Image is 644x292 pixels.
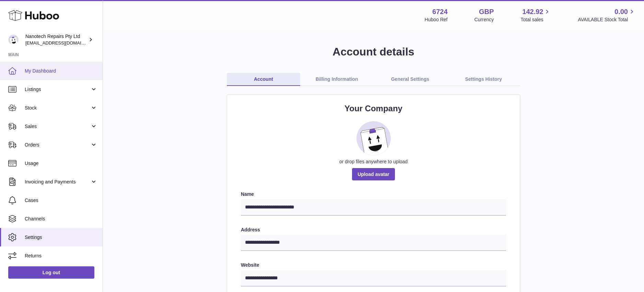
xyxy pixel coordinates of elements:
[614,7,628,16] span: 0.00
[25,234,97,241] span: Settings
[25,216,97,222] span: Channels
[25,123,90,130] span: Sales
[520,7,551,23] a: 142.92 Total sales
[475,16,494,23] div: Currency
[8,266,94,279] a: Log out
[241,227,506,233] label: Address
[241,262,506,268] label: Website
[25,105,90,111] span: Stock
[432,7,448,16] strong: 6724
[25,160,97,167] span: Usage
[25,142,90,148] span: Orders
[578,16,636,23] span: AVAILABLE Stock Total
[8,35,19,45] img: info@nanotechrepairs.com
[25,68,97,74] span: My Dashboard
[25,197,97,204] span: Cases
[114,45,633,59] h1: Account details
[578,7,636,23] a: 0.00 AVAILABLE Stock Total
[447,73,520,86] a: Settings History
[374,73,447,86] a: General Settings
[25,179,90,185] span: Invoicing and Payments
[25,253,97,259] span: Returns
[479,7,494,16] strong: GBP
[356,121,391,155] img: placeholder_image.svg
[300,73,374,86] a: Billing Information
[227,73,300,86] a: Account
[241,191,506,198] label: Name
[522,7,543,16] span: 142.92
[25,86,90,93] span: Listings
[25,40,101,46] span: [EMAIL_ADDRESS][DOMAIN_NAME]
[352,168,395,180] span: Upload avatar
[520,16,551,23] span: Total sales
[25,33,87,46] div: Nanotech Repairs Pty Ltd
[425,16,448,23] div: Huboo Ref
[241,158,506,165] div: or drop files anywhere to upload
[241,103,506,114] h2: Your Company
